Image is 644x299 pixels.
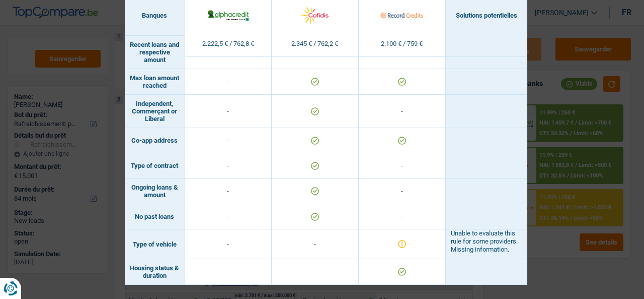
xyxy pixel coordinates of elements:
td: - [185,229,272,259]
td: 2.222,5 € / 762,8 € [185,31,272,57]
td: - [185,259,272,285]
td: - [185,204,272,229]
td: - [272,259,359,285]
td: Unable to evaluate this rule for some providers. Missing information. [446,229,527,259]
td: - [359,204,446,229]
td: Type of vehicle [125,229,185,259]
img: Cofidis [293,5,336,26]
td: Housing status & duration [125,259,185,285]
td: - [359,178,446,204]
td: - [185,95,272,128]
td: Ongoing loans & amount [125,178,185,204]
td: - [185,153,272,178]
td: - [185,69,272,95]
td: Type of contract [125,153,185,178]
td: - [359,95,446,128]
td: 2.345 € / 762,2 € [272,31,359,57]
td: 2.100 € / 759 € [359,31,446,57]
td: - [185,128,272,153]
td: - [359,153,446,178]
img: Record Credits [380,5,423,26]
td: Independent, Commerçant or Liberal [125,95,185,128]
td: - [272,229,359,259]
td: Max loan amount reached [125,69,185,95]
td: Recent loans and respective amount [125,36,185,69]
td: No past loans [125,204,185,229]
td: - [185,178,272,204]
img: AlphaCredit [207,9,250,22]
td: Co-app address [125,128,185,153]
